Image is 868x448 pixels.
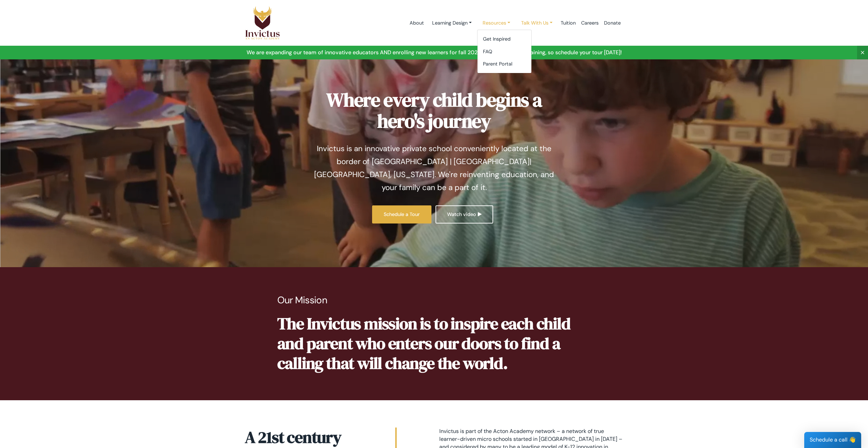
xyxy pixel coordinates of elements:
a: Schedule a Tour [372,205,431,223]
p: Invictus is an innovative private school conveniently located at the border of [GEOGRAPHIC_DATA] ... [310,142,559,194]
a: Talk With Us [516,17,558,29]
div: Schedule a call 👋 [804,432,861,448]
a: Donate [601,9,623,38]
a: FAQ [477,45,531,58]
a: Careers [578,9,601,38]
a: Learning Design [427,17,477,29]
a: Tuition [558,9,578,38]
a: Resources [477,17,516,29]
img: Logo [245,6,280,40]
a: Parent Portal [477,58,531,70]
a: Get Inspired [477,33,531,45]
h1: Where every child begins a hero's journey [310,89,559,131]
p: Our Mission [277,294,591,306]
p: The Invictus mission is to inspire each child and parent who enters our doors to find a calling t... [277,314,591,373]
a: About [407,9,427,38]
div: Learning Design [477,30,532,73]
a: Watch video [436,205,493,223]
